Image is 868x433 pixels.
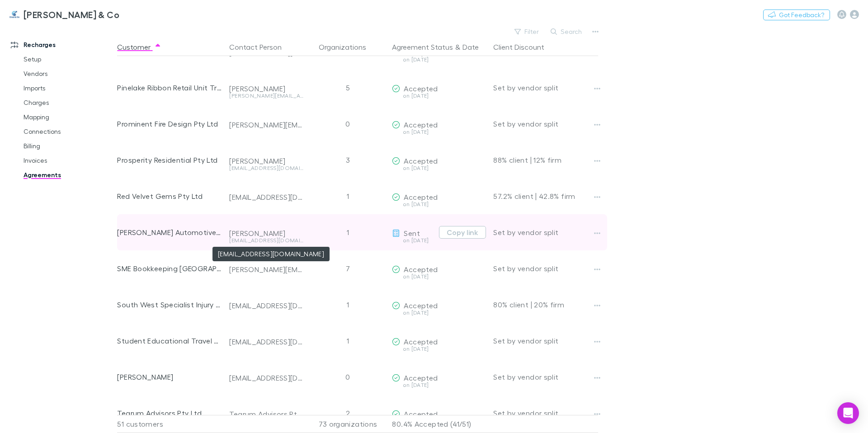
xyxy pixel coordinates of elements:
button: Filter [510,26,544,37]
button: Copy link [439,226,486,239]
div: on [DATE] [392,346,486,352]
button: Organizations [319,38,377,56]
button: Date [462,38,479,56]
div: on [DATE] [392,93,486,99]
div: [PERSON_NAME] [229,156,303,165]
a: Setup [14,52,122,66]
a: Billing [14,139,122,153]
div: on [DATE] [392,202,486,207]
p: 80.4% Accepted (41/51) [392,415,486,433]
div: 0 [307,359,388,395]
span: Accepted [404,156,438,165]
div: 0 [307,106,388,142]
span: Accepted [404,409,438,418]
span: Accepted [404,120,438,129]
div: 57.2% client | 42.8% firm [493,178,598,214]
div: 73 organizations [307,415,388,433]
div: on [DATE] [392,382,486,388]
div: 51 customers [117,415,226,433]
div: [EMAIL_ADDRESS][DOMAIN_NAME] [229,238,303,243]
div: on [DATE] [392,310,486,315]
a: Vendors [14,66,122,81]
span: Accepted [404,301,438,310]
div: [EMAIL_ADDRESS][DOMAIN_NAME] [229,193,303,202]
button: Client Discount [493,38,555,56]
div: [PERSON_NAME] [229,84,303,93]
div: [PERSON_NAME] [229,229,303,238]
div: 1 [307,178,388,214]
img: Cruz & Co's Logo [9,9,20,20]
div: Tearum Advisors Pty Ltd [117,395,222,431]
div: Pinelake Ribbon Retail Unit Trust [117,70,222,106]
span: Accepted [404,84,438,93]
div: 7 [307,250,388,287]
div: [EMAIL_ADDRESS][DOMAIN_NAME] [229,165,303,171]
div: & [392,38,486,56]
div: Set by vendor split [493,70,598,106]
a: Agreements [14,168,122,182]
div: 88% client | 12% firm [493,142,598,178]
div: on [DATE] [392,165,486,171]
button: Got Feedback? [763,9,830,20]
div: 5 [307,70,388,106]
div: [PERSON_NAME] Automotive Pty Ltd [117,214,222,250]
span: Accepted [404,265,438,273]
div: 1 [307,287,388,323]
div: [PERSON_NAME][EMAIL_ADDRESS][DOMAIN_NAME] [229,265,303,274]
div: on [DATE] [392,57,486,62]
div: 80% client | 20% firm [493,287,598,323]
div: Set by vendor split [493,106,598,142]
a: Recharges [2,38,122,52]
button: Search [546,26,587,37]
div: 1 [307,323,388,359]
div: 1 [307,214,388,250]
div: Student Educational Travel Organisation (SETO) [117,323,222,359]
span: Sent [404,229,420,237]
div: Set by vendor split [493,214,598,250]
div: Set by vendor split [493,395,598,431]
h3: [PERSON_NAME] & Co [24,9,119,20]
a: Mapping [14,110,122,124]
div: South West Specialist Injury Centre Pty Ltd [117,287,222,323]
div: on [DATE] [392,274,486,279]
div: [EMAIL_ADDRESS][DOMAIN_NAME] [229,301,303,310]
div: on [DATE] [392,129,486,135]
button: Customer [117,38,161,56]
div: Prominent Fire Design Pty Ltd [117,106,222,142]
div: on [DATE] [392,238,435,243]
span: Accepted [404,373,438,382]
div: Set by vendor split [493,250,598,287]
div: 3 [307,142,388,178]
a: Charges [14,95,122,110]
a: Invoices [14,153,122,168]
div: Open Intercom Messenger [837,402,859,424]
div: 2 [307,395,388,431]
div: Tearum Advisors Pty Ltd [229,409,303,419]
div: Red Velvet Gems Pty Ltd [117,178,222,214]
a: [PERSON_NAME] & Co [4,4,125,25]
div: Set by vendor split [493,359,598,395]
div: SME Bookkeeping [GEOGRAPHIC_DATA] [117,250,222,287]
span: Accepted [404,337,438,346]
div: Set by vendor split [493,323,598,359]
button: Agreement Status [392,38,453,56]
div: [PERSON_NAME] [117,359,222,395]
span: Accepted [404,193,438,201]
div: [EMAIL_ADDRESS][DOMAIN_NAME] [229,337,303,346]
button: Contact Person [229,38,292,56]
a: Imports [14,81,122,95]
div: [EMAIL_ADDRESS][DOMAIN_NAME] [229,373,303,382]
div: [PERSON_NAME][EMAIL_ADDRESS][DOMAIN_NAME] [229,120,303,129]
div: Prosperity Residential Pty Ltd [117,142,222,178]
div: [PERSON_NAME][EMAIL_ADDRESS][PERSON_NAME][DOMAIN_NAME] [229,93,303,99]
a: Connections [14,124,122,139]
